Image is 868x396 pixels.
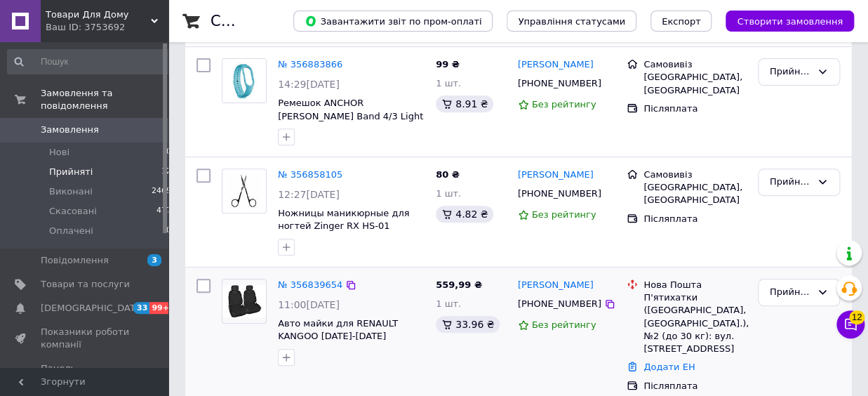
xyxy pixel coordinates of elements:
[436,78,461,88] span: 1 шт.
[222,59,266,103] img: Фото товару
[532,99,596,110] span: Без рейтингу
[436,298,461,309] span: 1 шт.
[515,74,604,93] div: [PHONE_NUMBER]
[156,205,171,218] span: 477
[49,146,69,159] span: Нові
[41,124,99,136] span: Замовлення
[7,49,173,74] input: Пошук
[49,185,93,198] span: Виконані
[222,279,267,324] a: Фото товару
[518,58,594,72] a: [PERSON_NAME]
[149,302,173,314] span: 99+
[278,208,409,232] a: Ножницы маникюрные для ногтей Zinger RX HS-01
[712,15,854,26] a: Створити замовлення
[293,11,493,32] button: Завантажити звіт по пром-оплаті
[161,166,171,178] span: 12
[278,59,342,70] a: № 356883866
[436,206,493,223] div: 4.82 ₴
[41,326,130,351] span: Показники роботи компанії
[643,279,747,291] div: Нова Пошта
[849,310,864,324] span: 12
[532,319,596,330] span: Без рейтингу
[643,380,747,392] div: Післяплата
[643,58,747,71] div: Самовивіз
[41,278,130,291] span: Товари та послуги
[643,213,747,225] div: Післяплата
[643,169,747,181] div: Самовивіз
[278,169,342,180] a: № 356858105
[41,302,145,315] span: [DEMOGRAPHIC_DATA]
[518,169,594,182] a: [PERSON_NAME]
[518,16,625,27] span: Управління статусами
[507,11,636,32] button: Управління статусами
[41,362,130,388] span: Панель управління
[147,254,161,266] span: 3
[152,185,171,198] span: 2469
[49,166,93,178] span: Прийняті
[650,11,712,32] button: Експорт
[222,58,267,103] a: Фото товару
[515,185,604,203] div: [PHONE_NUMBER]
[278,189,340,200] span: 12:27[DATE]
[770,175,811,190] div: Прийнято
[278,299,340,310] span: 11:00[DATE]
[278,279,342,290] a: № 356839654
[305,15,481,27] span: Завантажити звіт по пром-оплаті
[227,169,262,213] img: Фото товару
[836,310,864,338] button: Чат з покупцем12
[278,318,415,368] a: Авто майки для RENAULT KANGOO [DATE]-[DATE] CarCommerce черные на передние сиденья D10-2025
[49,225,93,237] span: Оплачені
[211,13,353,29] h1: Список замовлень
[436,169,460,180] span: 80 ₴
[436,59,460,70] span: 99 ₴
[770,65,811,79] div: Прийнято
[49,205,97,218] span: Скасовані
[436,316,500,333] div: 33.96 ₴
[643,362,695,372] a: Додати ЕН
[643,291,747,355] div: П'ятихатки ([GEOGRAPHIC_DATA], [GEOGRAPHIC_DATA].), №2 (до 30 кг): вул. [STREET_ADDRESS]
[222,285,266,318] img: Фото товару
[436,279,482,290] span: 559,99 ₴
[726,11,854,32] button: Створити замовлення
[643,181,747,206] div: [GEOGRAPHIC_DATA], [GEOGRAPHIC_DATA]
[643,71,747,96] div: [GEOGRAPHIC_DATA], [GEOGRAPHIC_DATA]
[133,302,149,314] span: 33
[436,95,493,112] div: 8.91 ₴
[436,188,461,199] span: 1 шт.
[278,98,423,134] a: Ремешок ANCHOR [PERSON_NAME] Band 4/3 Light Blue (15456_2513029)
[46,21,168,34] div: Ваш ID: 3753692
[643,103,747,115] div: Післяплата
[532,209,596,220] span: Без рейтингу
[278,79,340,90] span: 14:29[DATE]
[41,87,168,112] span: Замовлення та повідомлення
[46,8,151,21] span: Товари Для Дому
[515,295,604,313] div: [PHONE_NUMBER]
[737,16,843,27] span: Створити замовлення
[518,279,594,292] a: [PERSON_NAME]
[662,16,701,27] span: Експорт
[770,285,811,300] div: Прийнято
[41,254,109,267] span: Повідомлення
[222,169,267,213] a: Фото товару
